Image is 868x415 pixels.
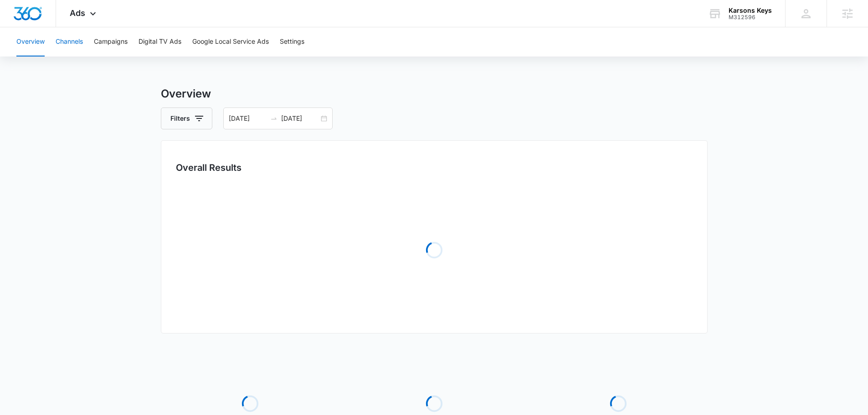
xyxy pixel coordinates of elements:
button: Digital TV Ads [139,27,181,56]
button: Overview [16,27,45,56]
h3: Overview [161,86,708,102]
h3: Overall Results [176,161,241,174]
button: Filters [161,108,212,129]
span: swap-right [270,115,277,122]
span: Ads [70,8,85,18]
button: Channels [56,27,83,56]
button: Campaigns [94,27,128,56]
div: account id [729,14,772,20]
input: End date [281,113,319,123]
button: Google Local Service Ads [192,27,269,56]
input: Start date [229,113,267,123]
span: to [270,115,277,122]
button: Settings [280,27,304,56]
div: account name [729,7,772,14]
